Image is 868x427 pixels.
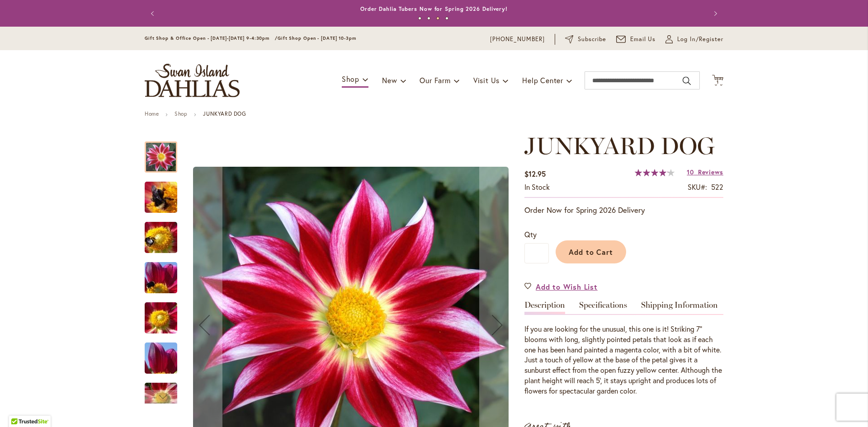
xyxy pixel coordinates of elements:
[524,182,550,192] div: Availability
[445,17,448,20] button: 4 of 4
[565,35,606,44] a: Subscribe
[524,301,565,314] a: Description
[635,169,675,176] div: 84%
[524,131,715,160] span: JUNKYARD DOG
[128,173,193,222] img: JUNKYARD DOG
[578,35,606,44] span: Subscribe
[712,75,723,87] button: 1
[145,35,278,41] span: Gift Shop & Office Open - [DATE]-[DATE] 9-4:30pm /
[687,168,693,176] span: 10
[641,301,718,314] a: Shipping Information
[128,294,193,343] img: JUNKYARD DOG
[556,240,626,263] button: Add to Cart
[175,110,187,117] a: Shop
[145,253,186,293] div: JUNKYARD DOG
[7,395,32,420] iframe: Launch Accessibility Center
[579,301,627,314] a: Specifications
[665,35,723,44] a: Log In/Register
[524,205,723,216] p: Order Now for Spring 2026 Delivery
[705,5,723,23] button: Next
[616,35,656,44] a: Email Us
[382,75,397,85] span: New
[688,182,707,192] strong: SKU
[490,35,545,44] a: [PHONE_NUMBER]
[473,75,500,85] span: Visit Us
[418,17,421,20] button: 1 of 4
[145,132,186,173] div: JUNKYARD DOG
[145,5,163,23] button: Previous
[278,35,356,41] span: Gift Shop Open - [DATE] 10-3pm
[569,247,613,257] span: Add to Cart
[524,324,723,396] div: If you are looking for the unusual, this one is it! Striking 7" blooms with long, slightly pointe...
[427,17,430,20] button: 2 of 4
[711,182,723,192] div: 522
[145,173,186,213] div: JUNKYARD DOG
[342,74,359,84] span: Shop
[436,17,439,20] button: 3 of 4
[717,79,719,85] span: 1
[524,230,537,239] span: Qty
[145,333,186,374] div: JUNKYARD DOG
[145,390,177,404] div: Next
[522,75,563,85] span: Help Center
[145,64,240,97] a: store logo
[524,182,550,192] span: In stock
[145,110,159,117] a: Home
[128,334,193,383] img: JUNKYARD DOG
[128,213,193,262] img: JUNKYARD DOG
[524,282,598,292] a: Add to Wish List
[524,169,546,178] span: $12.95
[360,5,508,12] a: Order Dahlia Tubers Now for Spring 2026 Delivery!
[145,374,186,414] div: JUNKYARD DOG
[524,301,723,396] div: Detailed Product Info
[128,253,193,302] img: JUNKYARD DOG
[420,75,450,85] span: Our Farm
[203,110,246,117] strong: JUNKYARD DOG
[698,168,723,176] span: Reviews
[536,282,598,292] span: Add to Wish List
[145,293,186,333] div: JUNKYARD DOG
[677,35,723,44] span: Log In/Register
[687,168,723,176] a: 10 Reviews
[630,35,656,44] span: Email Us
[145,213,186,253] div: JUNKYARD DOG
